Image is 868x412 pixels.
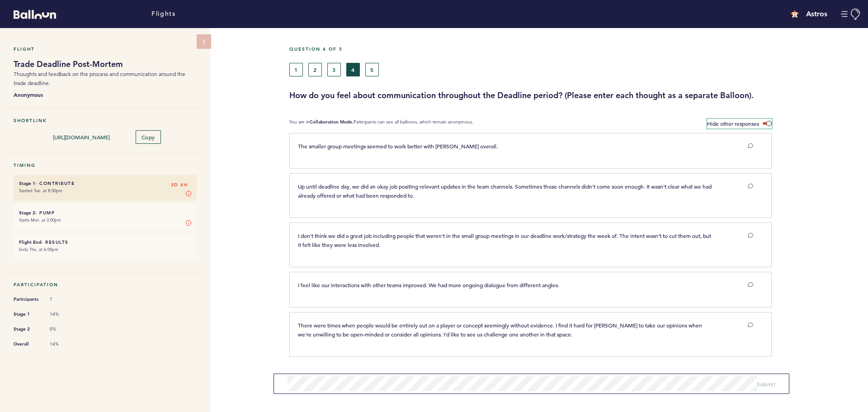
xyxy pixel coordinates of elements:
time: Started Tue. at 8:00pm [19,188,62,194]
time: Ends Thu. at 6:00pm [19,246,58,252]
span: 0% [50,326,77,332]
button: 2 [308,63,322,76]
button: 1 [289,63,303,76]
span: I feel like our interactions with other teams improved. We had more ongoing dialogue from differe... [298,281,559,289]
h6: - Results [19,239,191,245]
h5: Timing [14,162,197,168]
span: Stage 2 [14,325,41,334]
button: 4 [346,63,360,76]
h5: Question 4 of 5 [289,46,861,52]
time: Starts Mon. at 3:00pm [19,217,61,223]
span: I don't think we did a great job including people that weren't in the small group meetings in our... [298,232,712,248]
button: 5 [365,63,379,76]
button: Copy [136,130,161,144]
span: Up until deadline day, we did an okay job positing relevant updates in the team channels. Sometim... [298,183,713,199]
small: Flight End [19,239,41,245]
button: Submit [757,379,775,388]
h5: Participation [14,282,197,288]
h3: How do you feel about communication throughout the Deadline period? (Please enter each thought as... [289,90,861,101]
b: Collaboration Mode. [310,119,354,125]
h6: - Pump [19,210,191,216]
h1: Trade Deadline Post-Mortem [14,59,197,70]
button: Manage Account [841,9,861,20]
h5: Shortlink [14,118,197,123]
span: 3D 4H [171,180,188,189]
small: Stage 1 [19,180,35,186]
button: 3 [327,63,341,76]
span: Thoughts and feedback on the process and communication around the trade deadline. [14,71,185,86]
span: 14% [50,311,77,317]
h6: - Contribute [19,180,191,186]
span: The smaller group meetings seemed to work better with [PERSON_NAME] overall. [298,142,498,150]
p: You are in Participants can see all balloons, which remain anonymous. [289,119,473,128]
h5: Flight [14,46,197,52]
b: Anonymous [14,90,197,99]
span: Overall [14,340,41,349]
span: 7 [50,296,77,303]
small: Stage 2 [19,210,35,216]
span: Hide other responses [707,120,759,127]
span: Participants [14,295,41,304]
span: There were times when people would be entirely out on a player or concept seemingly without evide... [298,322,703,338]
a: Flights [151,9,175,19]
span: Stage 1 [14,310,41,319]
svg: Balloon [14,10,56,19]
span: 14% [50,341,77,347]
span: Submit [757,380,775,388]
a: Balloon [7,9,56,19]
h4: Astros [806,9,827,19]
span: Copy [142,133,155,141]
